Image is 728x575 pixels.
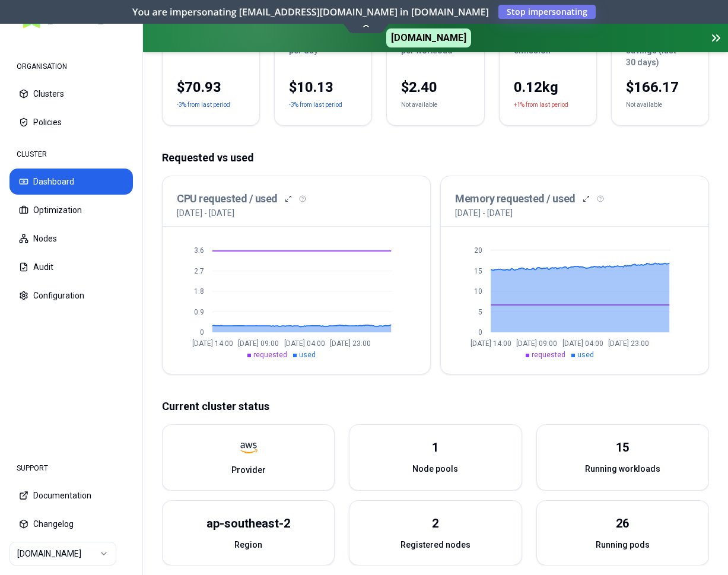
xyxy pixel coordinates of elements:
[234,539,262,551] span: Region
[194,246,204,255] tspan: 3.6
[194,287,204,296] tspan: 1.8
[616,439,629,456] div: 15
[514,78,582,97] div: 0.12 kg
[432,439,438,456] div: 1
[386,28,471,47] span: [DOMAIN_NAME]
[177,207,234,219] p: [DATE] - [DATE]
[9,109,133,135] button: Policies
[562,339,603,348] tspan: [DATE] 04:00
[616,515,629,532] div: 26
[194,308,204,316] tspan: 0.9
[514,99,568,111] p: +1% from last period
[9,456,133,480] div: SUPPORT
[9,81,133,107] button: Clusters
[412,463,458,475] span: Node pools
[400,539,471,551] span: Registered nodes
[585,463,660,475] span: Running workloads
[177,99,230,111] p: -3% from last period
[192,339,233,348] tspan: [DATE] 14:00
[9,482,133,509] button: Documentation
[455,190,576,207] h3: Memory requested / used
[9,225,133,252] button: Nodes
[478,328,482,336] tspan: 0
[478,308,482,316] tspan: 5
[194,267,204,275] tspan: 2.7
[432,515,438,532] div: 2
[284,339,325,348] tspan: [DATE] 04:00
[289,78,357,97] div: $10.13
[253,351,287,359] span: requested
[289,99,342,111] p: -3% from last period
[401,78,469,97] div: $2.40
[240,439,257,457] img: aws
[9,142,133,166] div: CLUSTER
[471,339,511,348] tspan: [DATE] 14:00
[206,515,290,532] div: ap-southeast-2
[401,99,437,111] div: Not available
[532,351,565,359] span: requested
[162,150,709,166] p: Requested vs used
[626,99,662,111] div: Not available
[231,464,266,476] span: Provider
[299,351,316,359] span: used
[177,190,278,207] h3: CPU requested / used
[238,339,279,348] tspan: [DATE] 09:00
[455,207,513,219] p: [DATE] - [DATE]
[200,328,204,336] tspan: 0
[162,398,709,415] p: Current cluster status
[177,78,245,97] div: $70.93
[9,282,133,309] button: Configuration
[474,287,482,296] tspan: 10
[9,254,133,280] button: Audit
[9,55,133,78] div: ORGANISATION
[608,339,649,348] tspan: [DATE] 23:00
[626,78,694,97] div: $166.17
[577,351,594,359] span: used
[9,169,133,195] button: Dashboard
[9,511,133,537] button: Changelog
[9,197,133,223] button: Optimization
[330,339,371,348] tspan: [DATE] 23:00
[516,339,557,348] tspan: [DATE] 09:00
[596,539,650,551] span: Running pods
[474,246,482,255] tspan: 20
[474,267,482,275] tspan: 15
